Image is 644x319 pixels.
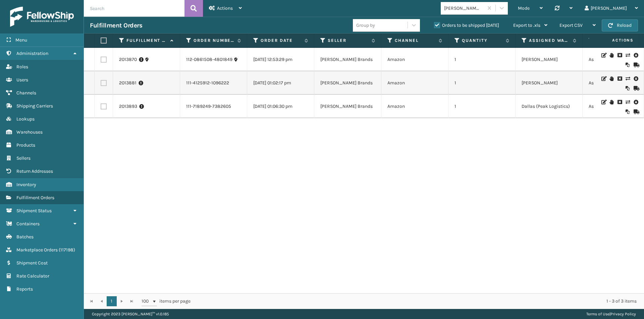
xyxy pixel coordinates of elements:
td: [PERSON_NAME] [516,71,583,95]
span: Containers [16,221,40,227]
i: Change shipping [626,53,630,58]
span: Actions [217,5,233,11]
label: Fulfillment Order Id [126,37,167,44]
span: Roles [16,64,28,70]
span: Menu [15,37,27,43]
td: [PERSON_NAME] Brands [314,95,381,118]
span: Return Addresses [16,168,53,174]
label: Assigned Warehouse [529,37,570,44]
i: Reoptimize [626,63,630,67]
span: Actions [591,35,638,46]
img: logo [10,7,74,27]
td: [PERSON_NAME] Brands [314,48,381,71]
div: [PERSON_NAME] Brands [444,5,484,12]
span: Shipment Status [16,208,52,214]
a: Privacy Policy [610,312,636,316]
i: Pull Label [634,75,638,82]
span: Rate Calculator [16,273,49,279]
span: Export CSV [559,22,583,28]
i: Change shipping [626,76,630,81]
a: 112-0861508-4801849 [186,56,232,63]
td: [DATE] 01:06:30 pm [247,95,314,118]
i: Cancel Fulfillment Order [618,76,622,81]
i: Cancel Fulfillment Order [618,100,622,104]
span: Sellers [16,155,31,161]
span: Users [16,77,28,83]
span: items per page [142,296,191,306]
i: Pull Label [634,99,638,105]
i: Reoptimize [626,86,630,91]
span: Products [16,142,35,148]
p: Copyright 2023 [PERSON_NAME]™ v 1.0.185 [92,309,169,319]
span: Inventory [16,182,36,187]
i: On Hold [609,76,613,81]
td: [DATE] 12:53:29 pm [247,48,314,71]
i: Change shipping [626,100,630,104]
label: Seller [328,37,368,44]
span: Batches [16,234,34,240]
a: 2013870 [119,56,137,63]
td: 1 [448,71,516,95]
a: 111-4125912-1096222 [186,80,229,86]
h3: Fulfillment Orders [90,21,142,29]
td: Dallas (Peak Logistics) [516,95,583,118]
i: Edit [601,76,605,81]
td: [PERSON_NAME] [516,48,583,71]
i: On Hold [609,100,613,104]
span: ( 117198 ) [59,247,75,253]
td: 1 [448,48,516,71]
label: Quantity [462,37,502,44]
td: [DATE] 01:02:17 pm [247,71,314,95]
i: Pull Label [634,52,638,59]
i: Edit [601,100,605,104]
label: Channel [395,37,435,44]
span: Reports [16,286,33,292]
label: Orders to be shipped [DATE] [434,22,499,28]
span: Shipment Cost [16,260,48,266]
span: 100 [142,298,152,305]
i: Mark as Shipped [634,63,638,67]
label: Order Date [261,37,301,44]
div: 1 - 3 of 3 items [200,298,637,305]
span: Fulfillment Orders [16,195,54,201]
span: Administration [16,51,48,56]
span: Lookups [16,116,35,122]
td: Amazon [381,71,448,95]
i: Mark as Shipped [634,86,638,91]
span: Channels [16,90,36,96]
span: Marketplace Orders [16,247,58,253]
a: Terms of Use [586,312,609,316]
span: Mode [518,5,530,11]
a: 2013893 [119,103,137,110]
span: Export to .xls [513,22,540,28]
i: On Hold [609,53,613,58]
a: 111-7189249-7382605 [186,103,231,110]
td: Amazon [381,95,448,118]
div: | [586,309,636,319]
i: Cancel Fulfillment Order [618,53,622,58]
i: Mark as Shipped [634,109,638,114]
span: Shipping Carriers [16,103,53,109]
td: 1 [448,95,516,118]
div: Group by [356,22,375,29]
a: 2013881 [119,80,137,86]
a: 1 [107,296,117,306]
td: Amazon [381,48,448,71]
span: Warehouses [16,129,43,135]
button: Reload [602,19,638,31]
i: Reoptimize [626,109,630,114]
td: [PERSON_NAME] Brands [314,71,381,95]
label: Order Number [194,37,234,44]
i: Edit [601,53,605,58]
